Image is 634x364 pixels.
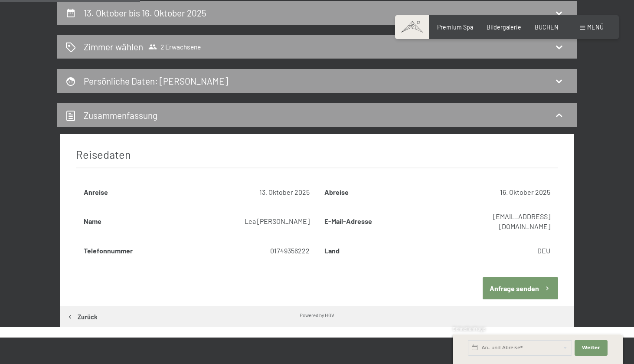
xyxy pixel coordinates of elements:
[197,239,317,262] td: 01749356222
[148,43,201,51] span: 2 Erwachsene
[453,326,485,331] span: Schnellanfrage
[317,239,437,262] th: Land
[437,23,473,31] a: Premium Spa
[84,7,206,18] h2: 13. Oktober bis 16. Oktober 2025
[197,180,317,204] td: 13. Oktober 2025
[84,110,157,121] h2: Zusammen­fassung
[438,205,558,238] td: [EMAIL_ADDRESS][DOMAIN_NAME]
[77,239,196,262] th: Telefonnummer
[77,205,196,238] th: Name
[582,344,600,351] span: Weiter
[438,180,558,204] td: 16. Oktober 2025
[197,205,317,238] td: Lea [PERSON_NAME]
[84,75,228,86] h2: Persönliche Daten : [PERSON_NAME]
[535,23,559,31] a: BUCHEN
[77,180,196,204] th: Anreise
[317,180,437,204] th: Abreise
[575,340,608,356] button: Weiter
[487,23,521,31] a: Bildergalerie
[483,277,558,299] button: Anfrage senden
[300,312,334,318] div: Powered by HGV
[60,306,104,327] button: Zurück
[317,205,437,238] th: E-Mail-Adresse
[84,40,143,53] h2: Zimmer wählen
[438,239,558,262] td: DEU
[76,141,559,168] h3: Reisedaten
[587,23,604,31] span: Menü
